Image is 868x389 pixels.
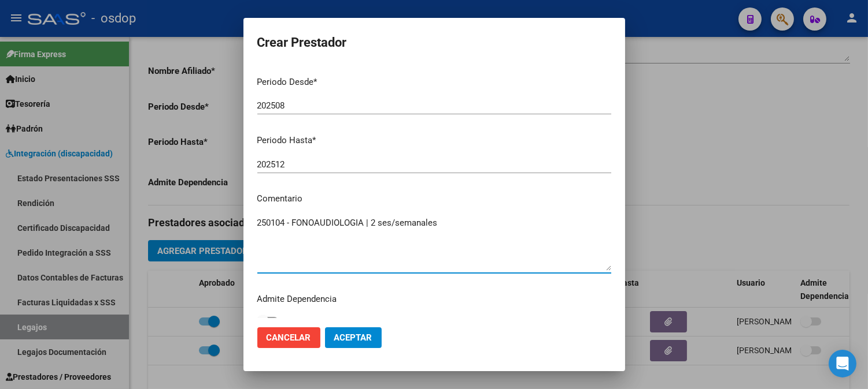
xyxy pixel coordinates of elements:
[267,332,311,343] span: Cancelar
[257,134,611,147] p: Periodo Hasta
[257,76,611,89] p: Periodo Desde
[257,192,611,205] p: Comentario
[257,327,320,348] button: Cancelar
[257,293,611,306] p: Admite Dependencia
[257,32,611,54] h2: Crear Prestador
[334,332,372,343] span: Aceptar
[325,327,382,348] button: Aceptar
[829,350,856,377] div: Open Intercom Messenger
